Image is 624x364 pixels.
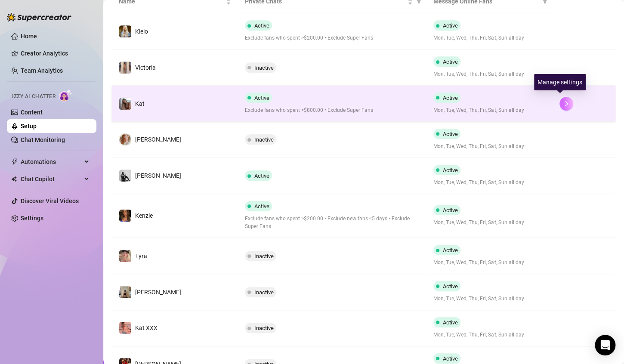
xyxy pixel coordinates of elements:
img: Victoria [119,62,131,74]
img: Kat XXX [119,322,131,334]
img: logo-BBDzfeDw.svg [7,13,71,22]
span: Mon, Tue, Wed, Thu, Fri, Sat, Sun all day [433,142,546,151]
span: Kenzie [135,212,153,219]
span: Active [443,59,458,65]
a: Chat Monitoring [21,136,65,143]
img: Amy Pond [119,133,131,145]
span: Mon, Tue, Wed, Thu, Fri, Sat, Sun all day [433,70,546,78]
span: Active [443,131,458,137]
span: Mon, Tue, Wed, Thu, Fri, Sat, Sun all day [433,34,546,42]
span: Mon, Tue, Wed, Thu, Fri, Sat, Sun all day [433,106,546,114]
span: Kleio [135,28,148,35]
span: Mon, Tue, Wed, Thu, Fri, Sat, Sun all day [433,331,546,339]
span: Active [443,22,458,29]
span: Active [443,167,458,173]
a: Team Analytics [21,67,63,74]
span: Active [254,173,269,179]
span: Active [443,355,458,362]
span: Exclude fans who spent >$200.00 • Exclude new fans <5 days • Exclude Super Fans [245,215,420,231]
span: Mon, Tue, Wed, Thu, Fri, Sat, Sun all day [433,179,546,187]
span: Automations [21,155,82,169]
span: Active [443,247,458,253]
span: Active [254,203,269,210]
span: thunderbolt [11,158,18,165]
span: Chat Copilot [21,172,82,186]
img: Kat [119,98,131,110]
img: Chat Copilot [11,176,17,182]
span: Mon, Tue, Wed, Thu, Fri, Sat, Sun all day [433,259,546,267]
span: [PERSON_NAME] [135,172,181,179]
span: Mon, Tue, Wed, Thu, Fri, Sat, Sun all day [433,219,546,227]
span: Active [443,319,458,326]
a: Settings [21,215,43,222]
span: Izzy AI Chatter [12,93,56,101]
a: Discover Viral Videos [21,197,79,204]
a: Setup [21,123,37,130]
span: [PERSON_NAME] [135,289,181,296]
div: Open Intercom Messenger [595,335,615,355]
img: Kenzie [119,210,131,222]
span: Exclude fans who spent >$200.00 • Exclude Super Fans [245,34,420,42]
span: Active [254,95,269,101]
button: right [559,97,573,111]
span: Exclude fans who spent >$800.00 • Exclude Super Fans [245,106,420,114]
span: Tyra [135,253,147,259]
img: AI Chatter [59,89,72,102]
span: Inactive [254,289,274,296]
img: Natasha [119,286,131,298]
span: Kat [135,100,145,107]
span: Inactive [254,136,274,143]
span: Active [443,207,458,213]
span: Inactive [254,65,274,71]
img: Grace Hunt [119,170,131,182]
span: Kat XXX [135,324,158,331]
img: Tyra [119,250,131,262]
span: Victoria [135,64,156,71]
span: Active [443,283,458,290]
a: Home [21,33,37,40]
span: right [563,101,569,107]
span: Inactive [254,325,274,331]
a: Creator Analytics [21,46,90,60]
span: [PERSON_NAME] [135,136,181,143]
span: Mon, Tue, Wed, Thu, Fri, Sat, Sun all day [433,295,546,303]
span: Active [443,95,458,101]
span: Active [254,22,269,29]
img: Kleio [119,25,131,37]
div: Manage settings [534,74,586,90]
a: Content [21,109,43,116]
span: Inactive [254,253,274,259]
